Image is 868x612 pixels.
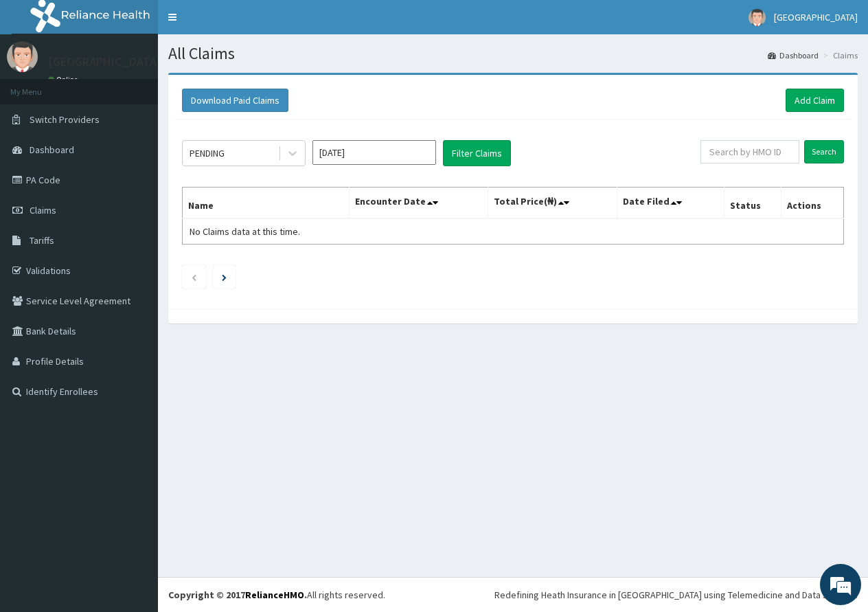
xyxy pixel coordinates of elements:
span: [GEOGRAPHIC_DATA] [774,11,858,23]
a: Online [48,75,81,84]
div: Redefining Heath Insurance in [GEOGRAPHIC_DATA] using Telemedicine and Data Science! [494,588,858,602]
span: Switch Providers [30,113,100,126]
p: [GEOGRAPHIC_DATA] [48,56,161,68]
a: RelianceHMO [245,589,304,601]
span: No Claims data at this time. [190,225,300,238]
div: PENDING [190,146,225,160]
footer: All rights reserved. [158,577,868,612]
span: Dashboard [30,144,74,156]
input: Select Month and Year [312,140,436,165]
input: Search [804,140,844,163]
th: Total Price(₦) [488,188,617,219]
strong: Copyright © 2017 . [168,589,307,601]
a: Next page [222,271,227,283]
span: Tariffs [30,234,54,247]
img: User Image [749,9,766,26]
th: Actions [781,188,844,219]
a: Dashboard [768,49,819,61]
button: Download Paid Claims [182,89,288,112]
th: Encounter Date [349,188,488,219]
span: Claims [30,204,56,216]
a: Add Claim [786,89,844,112]
img: User Image [7,41,38,72]
a: Previous page [191,271,197,283]
li: Claims [820,49,858,61]
th: Name [183,188,350,219]
h1: All Claims [168,45,858,63]
th: Status [724,188,781,219]
button: Filter Claims [443,140,511,166]
input: Search by HMO ID [700,140,799,163]
th: Date Filed [617,188,724,219]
